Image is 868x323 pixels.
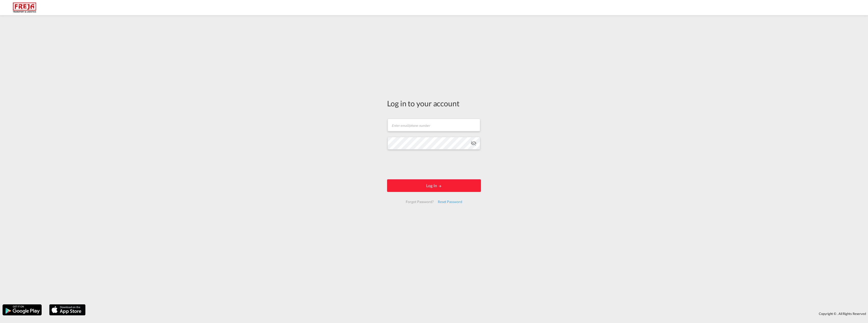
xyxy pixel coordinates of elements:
md-icon: icon-eye-off [471,140,477,146]
div: Log in to your account [387,98,481,109]
button: LOGIN [387,179,481,192]
div: Reset Password [436,197,464,206]
div: Copyright © . All Rights Reserved [88,309,868,318]
input: Enter email/phone number [388,119,480,131]
img: google.png [2,304,42,316]
img: 586607c025bf11f083711d99603023e7.png [8,2,42,13]
img: apple.png [49,304,86,316]
div: Forgot Password? [404,197,436,206]
iframe: reCAPTCHA [396,155,472,174]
